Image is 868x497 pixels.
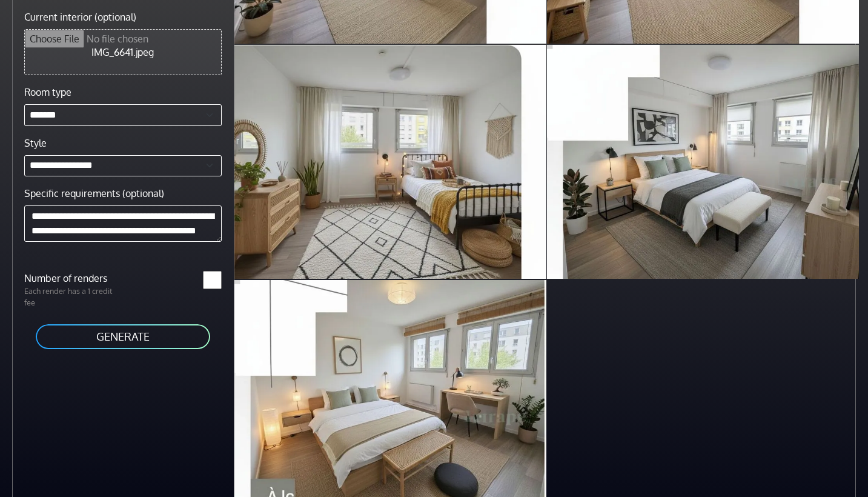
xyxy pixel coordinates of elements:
[35,323,211,350] button: GENERATE
[24,136,47,150] label: Style
[24,85,71,99] label: Room type
[17,285,123,309] p: Each render has a 1 credit fee
[24,10,136,24] label: Current interior (optional)
[24,186,164,201] label: Specific requirements (optional)
[17,271,123,285] label: Number of renders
